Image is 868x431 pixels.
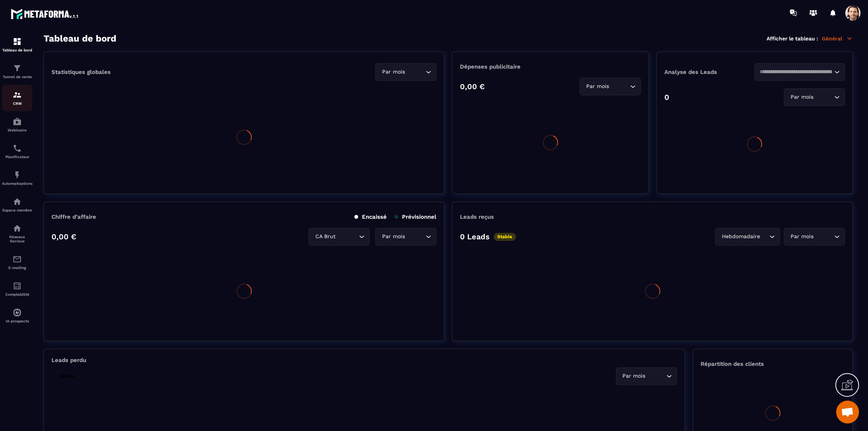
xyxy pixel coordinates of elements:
img: accountant [13,281,22,290]
p: E-mailing [2,266,32,270]
img: automations [13,197,22,206]
p: Encaissé [354,213,387,220]
p: Tableau de bord [2,48,32,52]
p: 0,00 € [51,232,76,241]
span: Par mois [621,372,647,380]
a: Mở cuộc trò chuyện [836,401,859,423]
p: Webinaire [2,128,32,132]
p: Afficher le tableau : [767,35,818,42]
img: formation [13,37,22,46]
span: Par mois [585,82,611,91]
img: email [13,255,22,264]
span: CA Brut [313,232,337,241]
img: social-network [13,224,22,233]
input: Search for option [337,232,357,241]
div: Search for option [375,228,436,245]
a: emailemailE-mailing [2,249,32,276]
img: scheduler [13,144,22,153]
span: Hebdomadaire [720,232,762,241]
div: Search for option [616,367,677,385]
input: Search for option [407,68,424,76]
p: Prévisionnel [394,213,436,220]
a: accountantaccountantComptabilité [2,276,32,302]
h3: Tableau de bord [43,33,116,44]
input: Search for option [407,232,424,241]
p: Automatisations [2,181,32,186]
input: Search for option [762,232,767,241]
span: Par mois [789,232,815,241]
p: CRM [2,101,32,106]
div: Search for option [784,88,845,106]
a: automationsautomationsAutomatisations [2,165,32,191]
a: automationsautomationsEspace membre [2,191,32,218]
input: Search for option [759,68,832,76]
input: Search for option [815,93,832,101]
div: Search for option [715,228,780,245]
p: Analyse des Leads [664,69,755,75]
a: schedulerschedulerPlanificateur [2,138,32,165]
img: automations [13,308,22,317]
p: Réseaux Sociaux [2,235,32,243]
p: Leads perdu [51,357,86,364]
p: Stable [493,233,516,241]
p: IA prospects [2,319,32,323]
p: 0 [664,93,669,102]
img: automations [13,117,22,126]
a: formationformationTunnel de vente [2,58,32,85]
div: Search for option [375,63,436,81]
p: Dépenses publicitaire [460,63,640,70]
p: Général [822,35,853,42]
img: logo [11,7,79,21]
p: Stable [55,372,78,380]
p: Statistiques globales [51,69,111,75]
p: 0 Leads [460,232,490,241]
p: 0,00 € [460,82,485,91]
div: Search for option [309,228,370,245]
input: Search for option [611,82,628,91]
span: Par mois [789,93,815,101]
img: formation [13,64,22,73]
img: formation [13,90,22,99]
p: Espace membre [2,208,32,212]
a: social-networksocial-networkRéseaux Sociaux [2,218,32,249]
span: Par mois [380,232,407,241]
a: formationformationCRM [2,85,32,111]
p: Tunnel de vente [2,75,32,79]
p: Chiffre d’affaire [51,213,96,220]
input: Search for option [815,232,832,241]
input: Search for option [647,372,664,380]
a: formationformationTableau de bord [2,31,32,58]
p: Comptabilité [2,292,32,296]
div: Search for option [580,78,641,95]
p: Leads reçus [460,213,494,220]
a: automationsautomationsWebinaire [2,111,32,138]
p: Planificateur [2,155,32,159]
span: Par mois [380,68,407,76]
div: Search for option [784,228,845,245]
p: Répartition des clients [701,361,845,367]
div: Search for option [754,63,845,81]
img: automations [13,170,22,179]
